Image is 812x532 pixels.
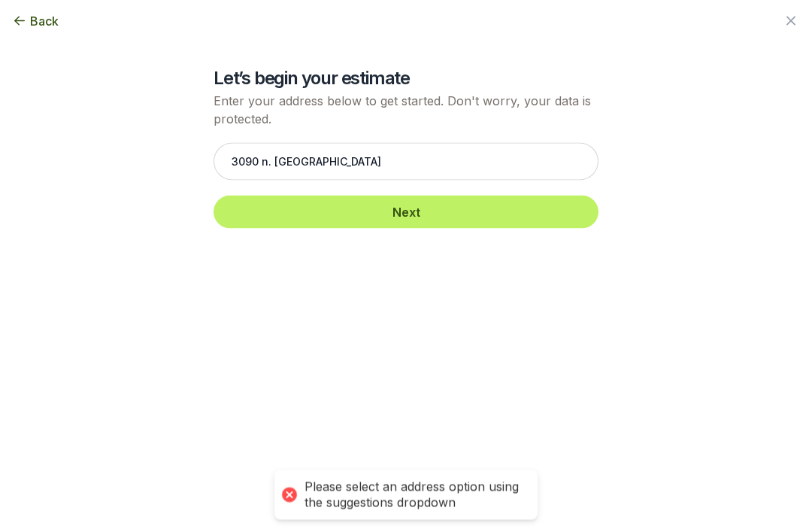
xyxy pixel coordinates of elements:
[30,12,59,30] span: Back
[304,479,523,511] div: Please select an address option using the suggestions dropdown
[214,66,598,90] h2: Let’s begin your estimate
[214,196,598,229] button: Next
[214,92,598,128] p: Enter your address below to get started. Don't worry, your data is protected.
[12,12,59,30] button: Back
[214,143,598,181] input: Enter your address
